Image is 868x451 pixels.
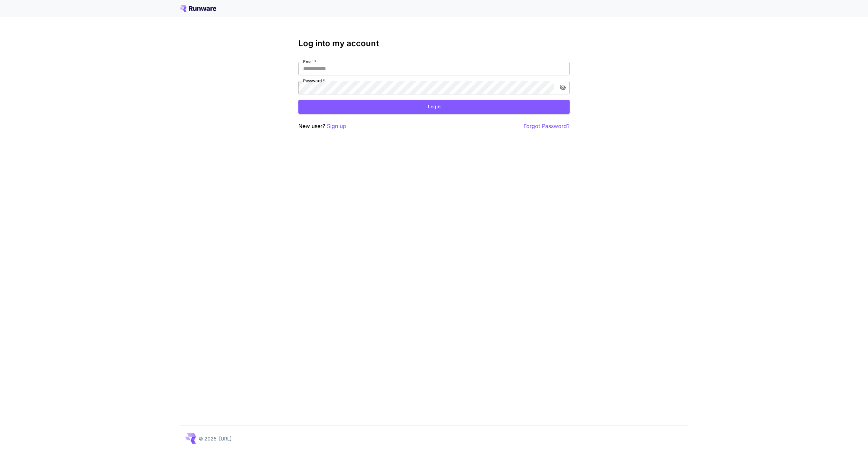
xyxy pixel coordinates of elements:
button: Login [298,100,570,114]
h3: Log into my account [298,39,570,48]
button: Forgot Password? [524,122,570,130]
button: toggle password visibility [557,82,569,94]
label: Email [303,59,316,65]
button: Sign up [327,122,346,130]
p: © 2025, [URL] [199,435,232,442]
p: New user? [298,122,346,130]
label: Password [303,78,325,84]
